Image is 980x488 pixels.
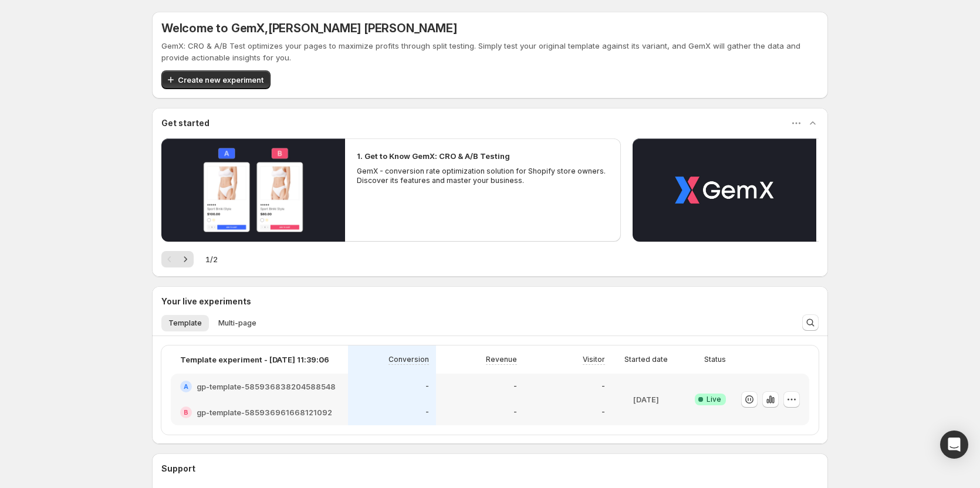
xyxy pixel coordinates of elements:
span: Template [168,318,202,328]
button: Search and filter results [802,314,819,331]
p: - [601,382,605,391]
button: Next [177,251,194,267]
h3: Your live experiments [161,296,251,307]
span: 1 / 2 [205,253,218,265]
p: [DATE] [633,394,659,405]
p: Template experiment - [DATE] 11:39:06 [180,354,329,365]
p: Revenue [486,355,517,364]
h2: 1. Get to Know GemX: CRO & A/B Testing [357,150,510,162]
h2: gp-template-585936961668121092 [197,406,332,418]
p: - [425,382,429,391]
p: GemX: CRO & A/B Test optimizes your pages to maximize profits through split testing. Simply test ... [161,40,819,63]
h5: Welcome to GemX [161,21,457,35]
span: , [PERSON_NAME] [PERSON_NAME] [265,21,457,35]
h3: Support [161,463,195,475]
p: - [601,408,605,417]
button: Create new experiment [161,70,271,89]
p: - [513,382,517,391]
nav: Pagination [161,251,194,267]
div: Open Intercom Messenger [940,431,968,459]
p: - [513,408,517,417]
p: - [425,408,429,417]
h2: A [184,383,188,390]
button: Play video [161,138,345,242]
p: Conversion [388,355,429,364]
h3: Get started [161,117,209,129]
p: GemX - conversion rate optimization solution for Shopify store owners. Discover its features and ... [357,167,609,185]
h2: gp-template-585936838204588548 [197,381,336,392]
h2: B [184,409,188,416]
span: Multi-page [218,318,256,328]
p: Status [704,355,726,364]
p: Started date [624,355,668,364]
button: Play video [633,138,816,242]
span: Create new experiment [178,74,263,86]
p: Visitor [583,355,605,364]
span: Live [707,395,721,404]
